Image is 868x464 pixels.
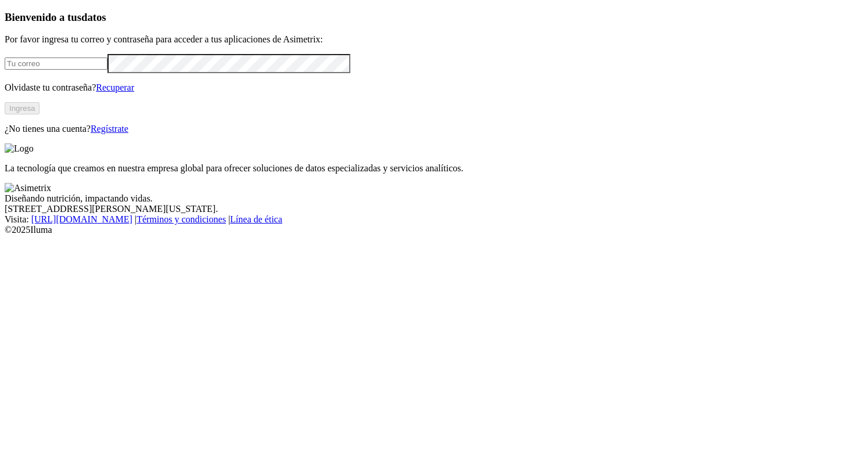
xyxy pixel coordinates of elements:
div: © 2025 Iluma [5,225,863,235]
a: Términos y condiciones [137,214,226,224]
p: Olvidaste tu contraseña? [5,82,863,93]
img: Asimetrix [5,183,51,193]
button: Ingresa [5,102,40,114]
a: Línea de ética [230,214,282,224]
a: [URL][DOMAIN_NAME] [31,214,132,224]
div: [STREET_ADDRESS][PERSON_NAME][US_STATE]. [5,204,863,214]
p: ¿No tienes una cuenta? [5,124,863,134]
div: Diseñando nutrición, impactando vidas. [5,193,863,204]
a: Recuperar [96,82,134,92]
input: Tu correo [5,57,107,70]
span: datos [81,11,106,23]
div: Visita : | | [5,214,863,225]
h3: Bienvenido a tus [5,11,863,24]
p: La tecnología que creamos en nuestra empresa global para ofrecer soluciones de datos especializad... [5,163,863,174]
img: Logo [5,143,34,154]
p: Por favor ingresa tu correo y contraseña para acceder a tus aplicaciones de Asimetrix: [5,34,863,45]
a: Regístrate [91,124,128,134]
